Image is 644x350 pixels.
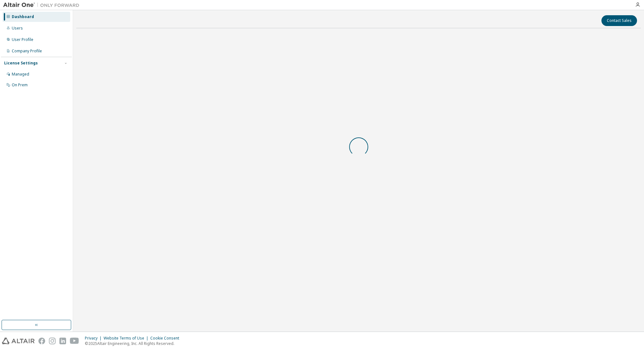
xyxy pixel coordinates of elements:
div: User Profile [12,37,33,42]
img: altair_logo.svg [2,338,35,344]
div: Users [12,26,23,31]
img: Altair One [3,2,83,8]
img: youtube.svg [70,338,79,344]
img: facebook.svg [38,338,45,344]
div: Privacy [85,336,104,341]
button: Contact Sales [601,15,637,26]
div: Website Terms of Use [104,336,150,341]
div: Dashboard [12,14,34,19]
div: Managed [12,72,29,77]
div: On Prem [12,83,28,88]
p: © 2025 Altair Engineering, Inc. All Rights Reserved. [85,341,183,346]
img: linkedin.svg [59,338,66,344]
div: Cookie Consent [150,336,183,341]
div: License Settings [4,61,38,66]
img: instagram.svg [49,338,56,344]
div: Company Profile [12,49,42,54]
